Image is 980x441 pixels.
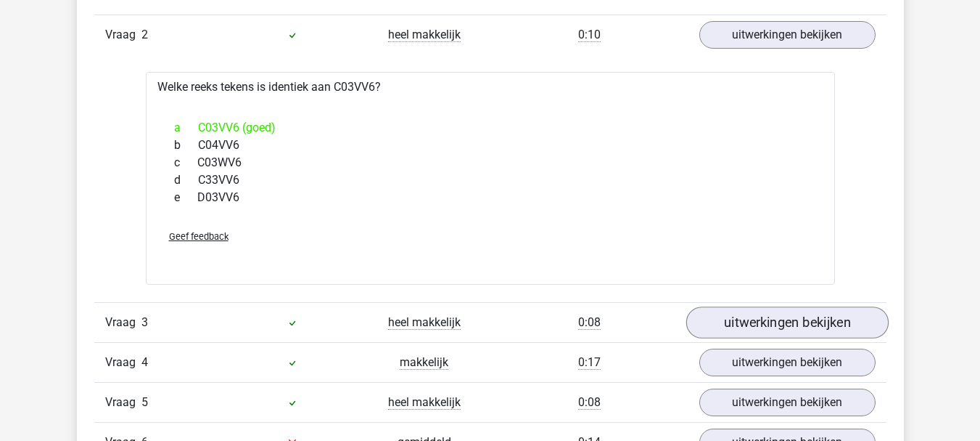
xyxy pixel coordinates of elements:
[141,355,148,369] span: 4
[699,389,876,416] a: uitwerkingen bekijken
[174,137,198,154] span: b
[388,28,461,42] span: heel makkelijk
[388,315,461,330] span: heel makkelijk
[146,72,835,285] div: Welke reeks tekens is identiek aan C03VV6?
[105,26,141,44] span: Vraag
[163,119,818,137] div: C03VV6 (goed)
[699,349,876,376] a: uitwerkingen bekijken
[141,315,148,329] span: 3
[163,137,818,154] div: C04VV6
[578,315,601,330] span: 0:08
[400,355,448,370] span: makkelijk
[163,154,818,171] div: C03WV6
[174,189,197,206] span: e
[105,314,141,331] span: Vraag
[685,307,888,339] a: uitwerkingen bekijken
[141,28,148,41] span: 2
[578,28,601,42] span: 0:10
[163,171,818,189] div: C33VV6
[578,395,601,410] span: 0:08
[105,354,141,371] span: Vraag
[174,154,197,171] span: c
[578,355,601,370] span: 0:17
[163,189,818,206] div: D03VV6
[141,395,148,409] span: 5
[105,394,141,411] span: Vraag
[699,21,876,49] a: uitwerkingen bekijken
[388,395,461,410] span: heel makkelijk
[174,171,198,189] span: d
[174,119,198,137] span: a
[169,231,228,242] span: Geef feedback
